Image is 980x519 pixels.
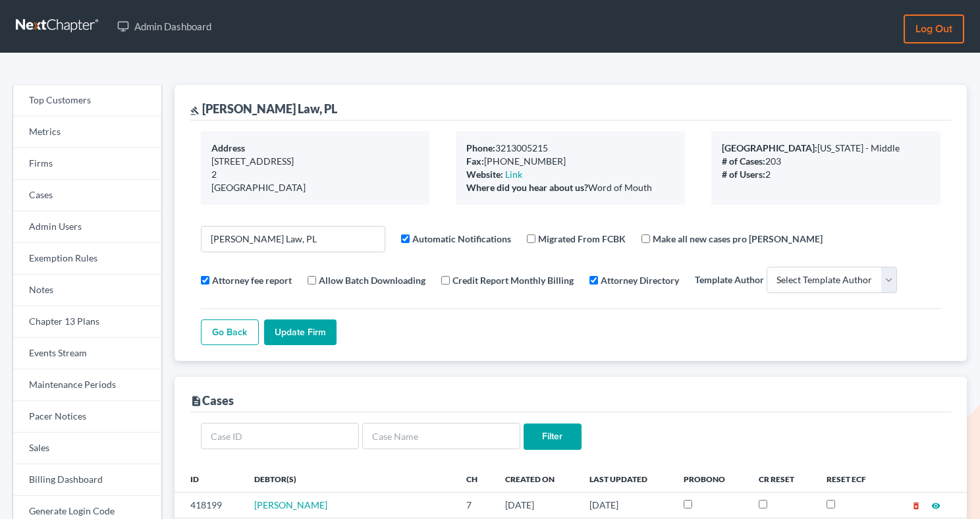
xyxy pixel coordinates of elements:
[722,142,930,155] div: [US_STATE] - Middle
[13,369,161,401] a: Maintenance Periods
[13,401,161,433] a: Pacer Notices
[13,85,161,117] a: Top Customers
[912,499,921,510] a: delete_forever
[495,466,579,492] th: Created On
[748,466,816,492] th: CR Reset
[466,142,495,153] b: Phone:
[722,155,930,168] div: 203
[211,181,420,194] div: [GEOGRAPHIC_DATA]
[362,423,520,449] input: Case Name
[904,14,964,43] a: Log out
[722,142,817,153] b: [GEOGRAPHIC_DATA]:
[466,142,674,155] div: 3213005215
[175,493,244,518] td: 418199
[319,273,425,287] label: Allow Batch Downloading
[456,493,495,518] td: 7
[13,275,161,306] a: Notes
[412,232,511,246] label: Automatic Notifications
[190,393,234,408] div: Cases
[456,466,495,492] th: Ch
[722,169,765,180] b: # of Users:
[175,466,244,492] th: ID
[190,395,202,407] i: description
[673,466,748,492] th: ProBono
[13,117,161,148] a: Metrics
[722,155,765,167] b: # of Cases:
[579,466,673,492] th: Last Updated
[13,306,161,338] a: Chapter 13 Plans
[13,433,161,464] a: Sales
[601,273,679,287] label: Attorney Directory
[695,273,764,287] label: Template Author
[13,338,161,369] a: Events Stream
[816,466,888,492] th: Reset ECF
[254,499,327,510] a: [PERSON_NAME]
[524,423,582,450] input: Filter
[466,155,674,168] div: [PHONE_NUMBER]
[912,501,921,510] i: delete_forever
[722,168,930,181] div: 2
[466,169,503,180] b: Website:
[111,14,218,38] a: Admin Dashboard
[466,181,674,194] div: Word of Mouth
[211,142,245,153] b: Address
[653,232,823,246] label: Make all new cases pro [PERSON_NAME]
[201,423,359,449] input: Case ID
[211,168,420,181] div: 2
[13,180,161,211] a: Cases
[13,211,161,243] a: Admin Users
[495,493,579,518] td: [DATE]
[13,464,161,496] a: Billing Dashboard
[190,101,337,117] div: [PERSON_NAME] Law, PL
[579,493,673,518] td: [DATE]
[452,273,574,287] label: Credit Report Monthly Billing
[931,501,940,510] i: visibility
[190,106,200,115] i: gavel
[538,232,626,246] label: Migrated From FCBK
[212,273,292,287] label: Attorney fee report
[264,319,337,346] input: Update Firm
[931,499,940,510] a: visibility
[244,466,456,492] th: Debtor(s)
[211,155,420,168] div: [STREET_ADDRESS]
[13,243,161,275] a: Exemption Rules
[13,148,161,180] a: Firms
[505,169,522,180] a: Link
[201,319,259,346] a: Go Back
[466,155,484,167] b: Fax:
[466,182,588,193] b: Where did you hear about us?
